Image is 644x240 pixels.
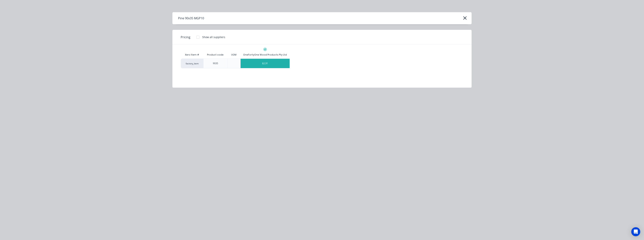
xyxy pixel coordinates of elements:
div: Product code [204,50,227,59]
div: Open Intercom Messenger [631,227,640,236]
div: Pine 90x35 MGP10 [178,16,204,20]
div: factory_item [181,59,203,68]
div: 9035 [213,62,218,65]
div: $2.31 [241,59,290,68]
div: Show all suppliers [202,35,225,39]
div: Xero Item # [181,51,203,59]
span: Pricing [181,35,190,39]
div: UOM [228,50,239,59]
div: OneFortyOne Wood Products Pty Ltd [243,53,287,56]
